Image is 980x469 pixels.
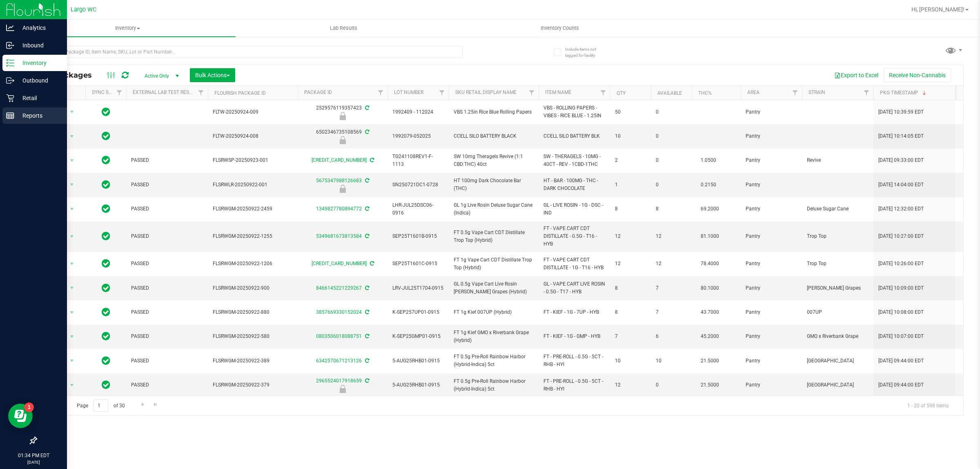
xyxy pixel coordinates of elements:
[452,20,668,37] a: Inventory Counts
[615,260,646,268] span: 12
[6,41,14,49] inline-svg: Inbound
[369,157,374,163] span: Sync from Compliance System
[746,205,797,213] span: Pantry
[392,108,444,116] span: 1992409 - 112024
[808,89,825,95] a: Strain
[113,86,126,100] a: Filter
[454,108,534,116] span: VBS 1.25in Rice Blue Rolling Papers
[296,112,389,120] div: Newly Received
[878,308,924,316] span: [DATE] 10:08:00 EDT
[454,329,534,344] span: FT 1g Kief GMO x Riverbank Grape (Hybrid)
[312,157,367,163] a: [CREDIT_CARD_NUMBER]
[656,232,687,240] span: 12
[6,112,14,120] inline-svg: Reports
[67,155,77,166] span: select
[394,89,423,95] a: Lot Number
[543,333,605,340] span: FT - KIEF - 1G - GMP - HYB
[454,132,534,140] span: CCELL SILO BATTERY BLACK
[94,399,108,412] input: 1
[194,86,208,100] a: Filter
[697,379,723,391] span: 21.5000
[316,206,362,212] a: 1349827780894772
[137,399,149,410] a: Go to the next page
[67,307,77,318] span: select
[543,153,605,168] span: SW - THERAGELS - 10MG - 40CT - REV - 1CBD-1THC
[6,76,14,85] inline-svg: Outbound
[131,232,203,240] span: PASSED
[615,108,646,116] span: 50
[698,90,712,96] a: THC%
[615,381,646,389] span: 12
[296,385,389,393] div: Newly Received
[67,282,77,294] span: select
[312,261,367,266] a: [CREDIT_CARD_NUMBER]
[213,357,293,365] span: FLSRWGM-20250922-389
[880,90,928,96] a: Pkg Timestamp
[213,260,293,268] span: FLSRWGM-20250922-1206
[14,58,63,68] p: Inventory
[615,181,646,189] span: 1
[656,132,687,140] span: 0
[102,130,110,142] span: In Sync
[316,309,362,315] a: 3857669330152024
[807,381,869,389] span: [GEOGRAPHIC_DATA]
[316,178,362,183] a: 5675347988126683
[213,132,293,140] span: FLTW-20250924-008
[525,86,539,100] a: Filter
[213,181,293,189] span: FLSRWLR-20250922-001
[4,452,63,459] p: 01:34 PM EDT
[656,108,687,116] span: 0
[316,233,362,239] a: 5349681673813584
[435,86,449,100] a: Filter
[454,308,534,316] span: FT 1g Kief 007UP (Hybrid)
[319,25,368,32] span: Lab Results
[296,128,389,144] div: 6502346735108569
[392,153,444,168] span: TG241108REV1-F-1113
[131,333,203,340] span: PASSED
[392,308,444,316] span: K-SEP257UP01-0915
[878,333,924,340] span: [DATE] 10:07:00 EDT
[131,357,203,365] span: PASSED
[8,404,33,428] iframe: Resource center
[102,282,110,294] span: In Sync
[807,232,869,240] span: Trop Top
[454,377,534,393] span: FT 0.5g Pre-Roll Rainbow Harbor (Hybrid-Indica) 5ct
[878,232,924,240] span: [DATE] 10:27:00 EDT
[316,285,362,291] a: 8466145221229267
[878,108,924,116] span: [DATE] 10:39:59 EDT
[14,23,63,33] p: Analytics
[213,284,293,292] span: FLSRWGM-20250922-900
[656,308,687,316] span: 7
[102,203,110,214] span: In Sync
[6,94,14,102] inline-svg: Retail
[6,59,14,67] inline-svg: Inventory
[14,93,63,103] p: Retail
[747,89,759,95] a: Area
[213,156,293,164] span: FLSRWSP-20250923-001
[746,232,797,240] span: Pantry
[697,203,723,215] span: 69.2000
[878,181,924,189] span: [DATE] 14:04:00 EDT
[454,353,534,368] span: FT 0.5g Pre-Roll Rainbow Harbor (Hybrid-Indica) 5ct
[878,357,924,365] span: [DATE] 09:44:00 EDT
[67,106,77,118] span: select
[656,181,687,189] span: 0
[454,280,534,296] span: GL 0.5g Vape Cart Live Rosin [PERSON_NAME] Grapes (Hybrid)
[454,177,534,192] span: HT 100mg Dark Chocolate Bar (THC)
[102,379,110,391] span: In Sync
[67,203,77,215] span: select
[615,205,646,213] span: 8
[615,333,646,340] span: 7
[392,132,444,140] span: 1992079-052025
[369,261,374,266] span: Sync from Compliance System
[884,68,951,82] button: Receive Non-Cannabis
[67,258,77,270] span: select
[296,104,389,120] div: 2529576119357423
[392,181,444,189] span: SN250721DC1-0728
[102,106,110,118] span: In Sync
[615,284,646,292] span: 8
[392,333,444,340] span: K-SEP25GMP01-0915
[454,256,534,272] span: FT 1g Vape Cart CDT Distillate Trop Top (Hybrid)
[316,333,362,339] a: 0803506018088751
